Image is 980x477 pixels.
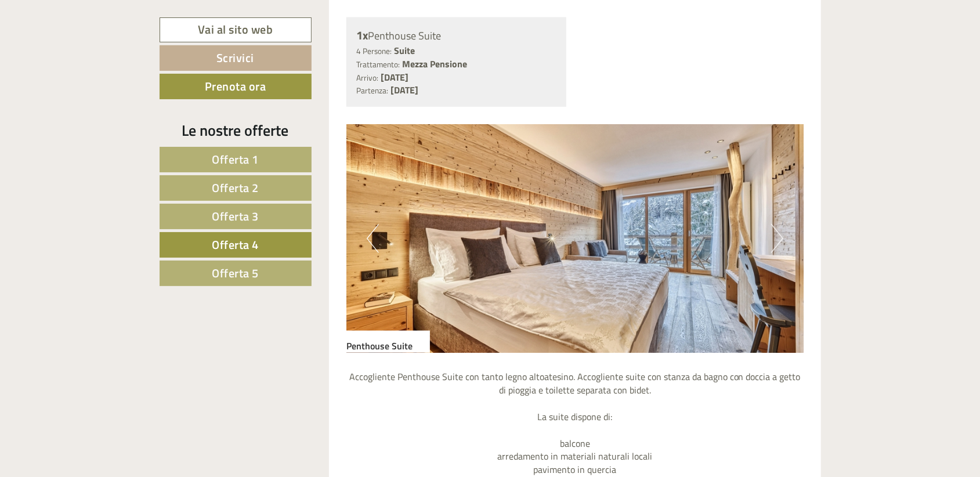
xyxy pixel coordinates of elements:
[212,150,259,168] span: Offerta 1
[212,236,259,254] span: Offerta 4
[390,83,418,97] b: [DATE]
[396,301,458,326] button: Invia
[356,59,400,70] small: Trattamento:
[17,34,167,43] div: [GEOGRAPHIC_DATA]
[381,70,408,84] b: [DATE]
[771,224,783,253] button: Next
[346,124,804,353] img: image
[402,57,467,71] b: Mezza Pensione
[17,56,167,64] small: 14:05
[160,45,312,71] a: Scrivici
[208,9,249,28] div: [DATE]
[212,264,259,282] span: Offerta 5
[346,331,430,353] div: Penthouse Suite
[356,27,556,44] div: Penthouse Suite
[356,72,378,84] small: Arrivo:
[356,45,392,57] small: 4 Persone:
[160,74,312,99] a: Prenota ora
[160,120,312,141] div: Le nostre offerte
[9,31,173,67] div: Buon giorno, come possiamo aiutarla?
[212,207,259,225] span: Offerta 3
[356,26,368,44] b: 1x
[160,17,312,42] a: Vai al sito web
[367,224,379,253] button: Previous
[394,44,415,57] b: Suite
[212,179,259,197] span: Offerta 2
[356,85,388,96] small: Partenza:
